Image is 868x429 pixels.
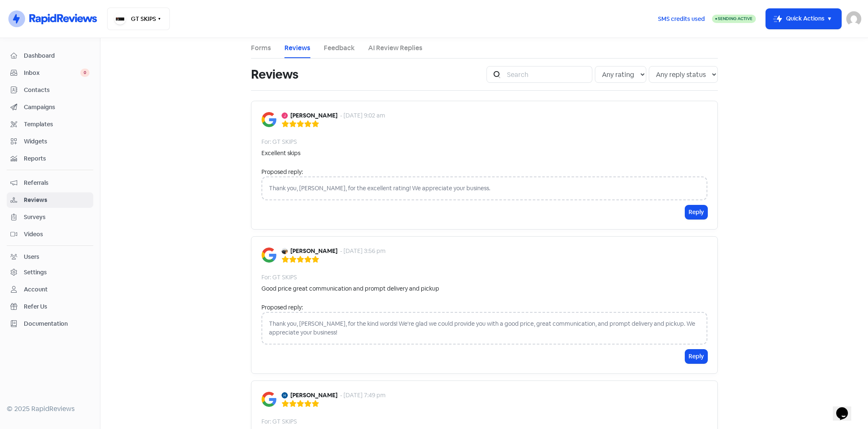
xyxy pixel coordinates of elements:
[7,227,93,242] a: Videos
[24,196,90,204] span: Reviews
[718,16,753,21] span: Sending Active
[502,66,592,83] input: Search
[7,209,93,225] a: Surveys
[7,48,93,64] a: Dashboard
[833,396,860,421] iframe: chat widget
[7,175,93,191] a: Referrals
[261,303,707,312] div: Proposed reply:
[24,319,90,328] span: Documentation
[7,134,93,149] a: Widgets
[7,265,93,280] a: Settings
[324,43,355,53] a: Feedback
[251,61,299,88] h1: Reviews
[7,404,93,414] div: © 2025 RapidReviews
[7,100,93,115] a: Campaigns
[24,213,90,222] span: Surveys
[261,248,277,263] img: Image
[261,138,297,146] div: For: GT SKIPS
[80,69,90,77] span: 0
[24,120,90,129] span: Templates
[24,103,90,112] span: Campaigns
[7,282,93,297] a: Account
[651,14,712,23] a: SMS credits used
[7,117,93,132] a: Templates
[24,69,80,77] span: Inbox
[658,15,705,23] span: SMS credits used
[7,65,93,81] a: Inbox 0
[368,43,422,53] a: AI Review Replies
[7,249,93,265] a: Users
[261,168,707,176] div: Proposed reply:
[261,112,277,127] img: Image
[261,392,277,407] img: Image
[261,176,707,200] div: Thank you, [PERSON_NAME], for the excellent rating! We appreciate your business.
[7,82,93,98] a: Contacts
[290,247,338,255] b: [PERSON_NAME]
[7,192,93,208] a: Reviews
[24,154,90,163] span: Reports
[107,8,170,30] button: GT SKIPS
[24,51,90,60] span: Dashboard
[24,302,90,311] span: Refer Us
[340,111,385,120] div: - [DATE] 9:02 am
[284,43,310,53] a: Reviews
[24,268,47,277] div: Settings
[282,248,288,254] img: Avatar
[24,253,39,261] div: Users
[340,391,386,400] div: - [DATE] 7:49 pm
[290,391,338,400] b: [PERSON_NAME]
[846,11,861,26] img: User
[685,205,707,219] button: Reply
[24,86,90,94] span: Contacts
[24,285,48,294] div: Account
[261,149,300,158] div: Excellent skips
[24,179,90,187] span: Referrals
[24,137,90,146] span: Widgets
[7,316,93,332] a: Documentation
[290,111,338,120] b: [PERSON_NAME]
[685,350,707,363] button: Reply
[261,284,439,293] div: Good price great communication and prompt delivery and pickup
[282,112,288,119] img: Avatar
[282,392,288,398] img: Avatar
[251,43,271,53] a: Forms
[7,151,93,166] a: Reports
[261,417,297,426] div: For: GT SKIPS
[7,299,93,314] a: Refer Us
[766,9,841,29] button: Quick Actions
[712,14,756,24] a: Sending Active
[24,230,90,239] span: Videos
[340,247,386,255] div: - [DATE] 3:56 pm
[261,312,707,345] div: Thank you, [PERSON_NAME], for the kind words! We're glad we could provide you with a good price, ...
[261,273,297,282] div: For: GT SKIPS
